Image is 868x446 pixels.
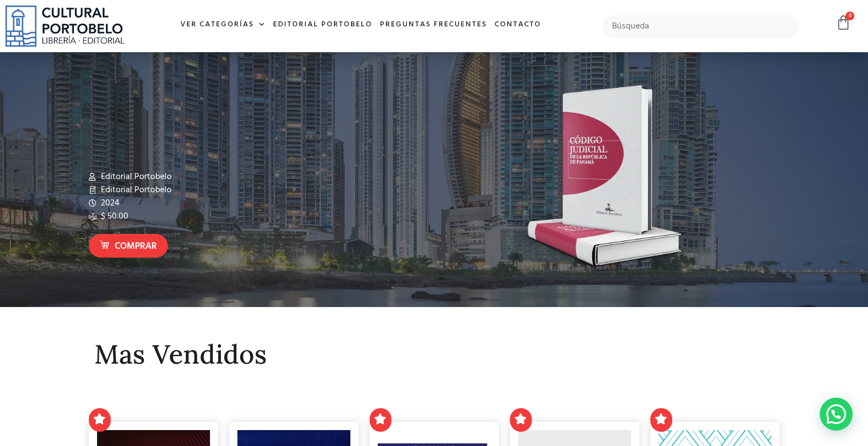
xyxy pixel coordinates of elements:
a: Comprar [89,234,168,258]
h2: Mas Vendidos [94,340,774,369]
a: Editorial Portobelo [269,13,376,37]
span: Editorial Portobelo [98,170,172,183]
span: 0 [846,12,854,20]
a: 0 [836,15,851,31]
span: $ 50.00 [98,210,128,223]
input: Búsqueda [603,15,799,38]
span: Comprar [115,239,157,254]
span: 2024 [98,197,120,210]
a: Ver Categorías [177,13,269,37]
a: Preguntas frecuentes [376,13,491,37]
a: Contacto [491,13,545,37]
span: Editorial Portobelo [98,183,172,197]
